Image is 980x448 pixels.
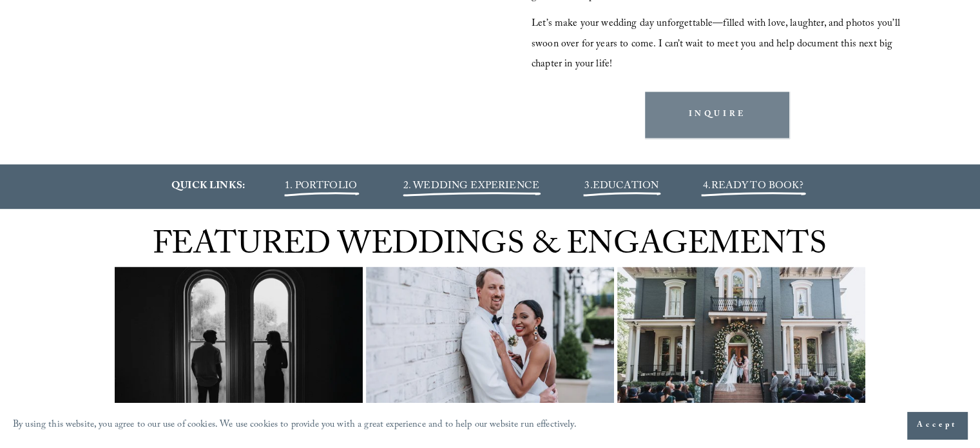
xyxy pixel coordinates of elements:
a: Bella &amp; Mike’s The Maxwell Raleigh Wedding [366,267,614,433]
button: Accept [907,412,967,439]
span: Accept [917,419,957,432]
img: Chantel &amp; James’ Heights House Hotel Wedding [617,267,865,433]
strong: QUICK LINKS: [171,178,245,195]
a: READY TO BOOK? [711,178,803,195]
a: 1. PORTFOLIO [285,178,357,195]
a: INQUIRE [645,92,789,137]
p: By using this website, you agree to our use of cookies. We use cookies to provide you with a grea... [13,416,577,435]
img: Bella &amp; Mike’s The Maxwell Raleigh Wedding [366,257,614,443]
span: FEATURED WEDDINGS & ENGAGEMENTS [153,221,827,275]
a: 2. WEDDING EXPERIENCE [403,178,539,195]
a: Abby &amp; Reed’s Heights House Hotel Engagement [115,267,363,433]
a: EDUCATION [593,178,658,195]
span: 4. [703,178,711,195]
span: Let’s make your wedding day unforgettable—filled with love, laughter, and photos you’ll swoon ove... [532,15,903,73]
span: 3. [584,178,658,195]
img: Abby &amp; Reed’s Heights House Hotel Engagement [115,257,363,443]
